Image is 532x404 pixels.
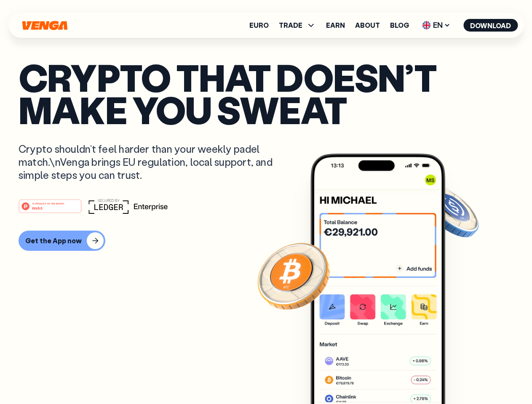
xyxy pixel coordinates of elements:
svg: Home [21,21,68,30]
a: #1 PRODUCT OF THE MONTHWeb3 [19,204,82,215]
span: TRADE [279,20,316,30]
div: Get the App now [25,237,82,245]
a: About [355,22,380,29]
a: Euro [249,22,269,29]
img: Bitcoin [256,238,331,314]
a: Blog [390,22,409,29]
tspan: #1 PRODUCT OF THE MONTH [32,202,64,205]
img: USDC coin [420,181,481,242]
p: Crypto that doesn’t make you sweat [19,61,513,125]
tspan: Web3 [32,205,43,210]
span: TRADE [279,22,302,29]
img: flag-uk [422,21,430,29]
a: Earn [326,22,345,29]
span: EN [419,19,453,32]
button: Download [463,19,518,32]
button: Get the App now [19,231,105,251]
p: Crypto shouldn’t feel harder than your weekly padel match.\nVenga brings EU regulation, local sup... [19,142,285,182]
a: Get the App now [19,231,513,251]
